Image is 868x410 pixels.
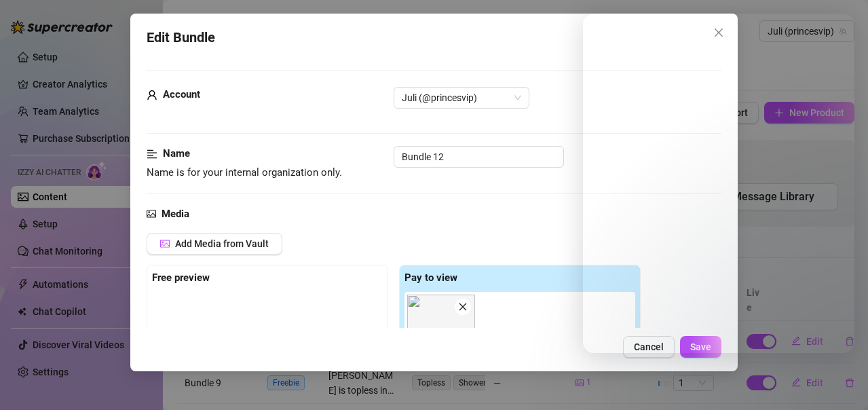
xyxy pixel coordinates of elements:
[402,88,521,108] span: Juli (@princesvip)
[147,233,282,255] button: Add Media from Vault
[175,238,269,249] span: Add Media from Vault
[162,208,189,220] strong: Media
[160,239,170,248] span: picture
[583,14,854,353] iframe: Intercom live chat
[147,27,215,48] span: Edit Bundle
[163,147,190,160] strong: Name
[822,364,854,396] iframe: Intercom live chat
[152,272,210,284] strong: Free preview
[147,206,156,223] span: picture
[458,302,468,312] span: close
[404,272,457,284] strong: Pay to view
[394,146,564,168] input: Enter a name
[407,295,475,362] div: 00:16
[147,87,157,103] span: user
[407,295,475,362] img: media
[163,88,200,100] strong: Account
[147,166,342,179] span: Name is for your internal organization only.
[147,146,157,162] span: align-left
